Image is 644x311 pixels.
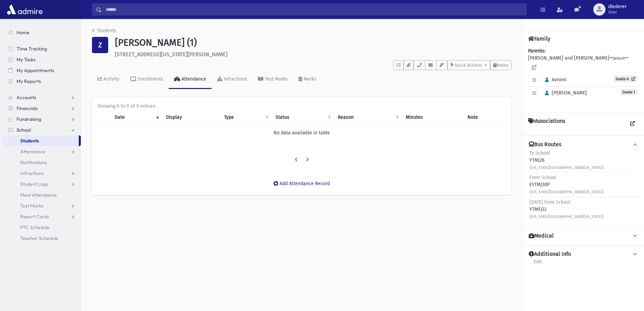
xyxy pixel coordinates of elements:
[542,77,567,83] span: Avromi
[20,214,49,220] span: Report Cards
[3,222,81,233] a: PTC Schedule
[529,150,550,156] span: To School
[17,46,47,52] span: Time Tracking
[3,65,81,76] a: My Appointments
[97,125,506,140] td: No data available in table
[162,110,220,125] th: Display
[614,75,637,82] a: Grade 4
[253,70,293,89] a: Test Marks
[269,177,334,190] button: Add Attendance Record
[3,54,81,65] a: My Tasks
[529,175,556,180] span: From School
[136,76,163,82] div: Enrollments
[17,116,41,122] span: Fundraising
[102,76,119,82] div: Activity
[271,110,333,125] th: Status: activate to sort column ascending
[529,251,571,258] h4: Additional Info
[169,70,212,89] a: Attendance
[3,27,81,38] a: Home
[111,110,162,125] th: Date: activate to sort column ascending
[528,232,639,240] button: Medical
[620,89,637,95] span: Grade 1
[97,103,506,110] div: Showing 0 to 0 of 0 entries
[3,157,81,168] a: Notifications
[529,232,554,240] h4: Medical
[490,60,511,70] button: Notes
[20,203,43,209] span: Test Marks
[17,78,41,84] span: My Reports
[125,70,169,89] a: Enrollments
[3,146,81,157] a: Attendance
[529,165,604,170] small: ([US_STATE][GEOGRAPHIC_DATA][US_STATE])
[529,199,570,205] span: [DATE] from School
[20,181,48,187] span: Student Logs
[529,174,604,195] div: EYTMJ30P
[302,76,316,82] div: Marks
[115,51,511,58] h6: [STREET_ADDRESS][US_STATE][PERSON_NAME]
[102,3,526,16] input: Search
[92,70,125,89] a: Activity
[115,37,511,48] h1: [PERSON_NAME] (1)
[20,235,58,241] span: Teacher Schedule
[263,76,288,82] div: Test Marks
[17,105,38,111] span: Financials
[528,141,639,148] button: Bus Routes
[529,199,604,220] div: YTMFJ22
[533,258,542,270] a: Edit
[92,27,116,37] nav: breadcrumb
[20,170,44,176] span: Infractions
[17,67,54,73] span: My Appointments
[402,110,463,125] th: Minutes
[448,60,490,70] button: Quick Actions
[92,28,116,34] a: Students
[528,47,639,107] div: [PERSON_NAME] and [PERSON_NAME]
[528,118,565,130] h4: Associations
[3,114,81,125] a: Fundraising
[92,37,108,53] div: Z
[3,76,81,87] a: My Reports
[529,190,604,194] small: ([US_STATE][GEOGRAPHIC_DATA][US_STATE])
[608,9,626,15] span: User
[3,200,81,211] a: Test Marks
[20,149,45,155] span: Attendance
[17,57,35,63] span: My Tasks
[3,125,81,135] a: School
[5,3,44,16] img: AdmirePro
[20,224,49,230] span: PTC Schedule
[528,36,550,42] h4: Family
[529,215,604,219] small: ([US_STATE][GEOGRAPHIC_DATA][US_STATE])
[3,179,81,190] a: Student Logs
[455,63,482,68] span: Quick Actions
[212,70,253,89] a: Infractions
[334,110,402,125] th: Reason: activate to sort column ascending
[463,110,506,125] th: Note
[3,190,81,200] a: Meal Attendance
[3,103,81,114] a: Financials
[293,70,322,89] a: Marks
[17,29,29,36] span: Home
[542,90,587,96] span: [PERSON_NAME]
[529,150,604,171] div: YTMJ26
[3,43,81,54] a: Time Tracking
[608,4,626,9] span: dlederer
[17,127,31,133] span: School
[3,168,81,179] a: Infractions
[20,192,57,198] span: Meal Attendance
[222,76,247,82] div: Infractions
[3,92,81,103] a: Accounts
[20,159,47,165] span: Notifications
[3,233,81,244] a: Teacher Schedule
[20,138,39,144] span: Students
[528,48,545,54] b: Parents:
[220,110,272,125] th: Type: activate to sort column ascending
[626,118,639,130] a: View all Associations
[528,251,639,258] button: Additional Info
[529,141,561,148] h4: Bus Routes
[497,63,508,68] span: Notes
[3,135,79,146] a: Students
[3,211,81,222] a: Report Cards
[180,76,206,82] div: Attendance
[17,94,36,101] span: Accounts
